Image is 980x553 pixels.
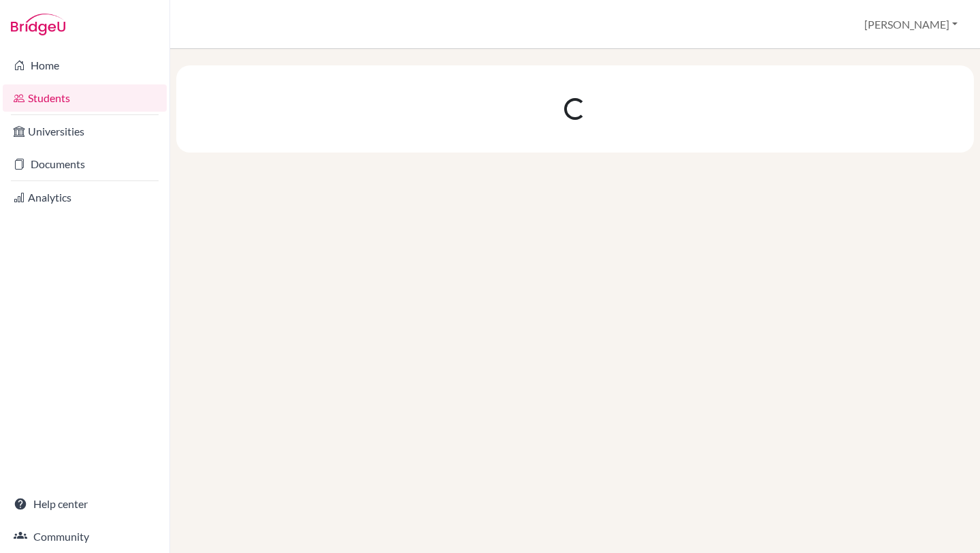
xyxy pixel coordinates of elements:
a: Home [3,52,167,79]
a: Help center [3,490,167,518]
a: Analytics [3,184,167,211]
img: Bridge-U [11,14,65,35]
a: Community [3,523,167,550]
a: Universities [3,118,167,145]
a: Students [3,84,167,112]
button: [PERSON_NAME] [858,12,964,37]
a: Documents [3,151,167,178]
